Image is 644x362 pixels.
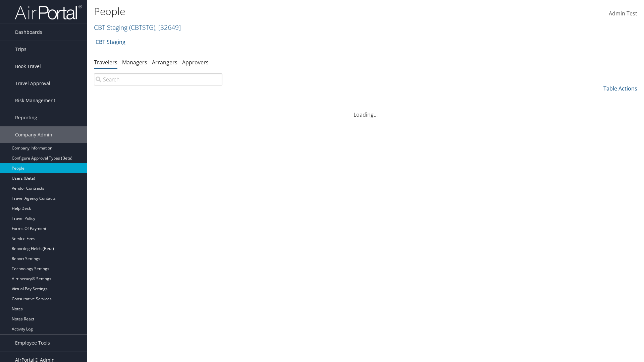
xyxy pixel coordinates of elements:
h1: People [94,4,456,18]
span: Trips [15,41,26,58]
span: Dashboards [15,24,42,41]
span: Admin Test [609,10,637,17]
a: CBT Staging [96,35,125,49]
a: CBT Staging [94,23,181,32]
a: Managers [122,59,147,66]
a: Travelers [94,59,117,66]
a: Admin Test [609,3,637,24]
a: Arrangers [152,59,177,66]
input: Search [94,73,222,85]
span: Travel Approval [15,75,50,92]
span: ( CBTSTG ) [129,23,155,32]
span: , [ 32649 ] [155,23,181,32]
div: Loading... [94,103,637,119]
a: Table Actions [603,85,637,92]
span: Employee Tools [15,335,50,351]
span: Company Admin [15,126,52,143]
span: Reporting [15,109,37,126]
img: airportal-logo.png [15,4,82,20]
span: Book Travel [15,58,41,75]
a: Approvers [182,59,209,66]
span: Risk Management [15,92,55,109]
